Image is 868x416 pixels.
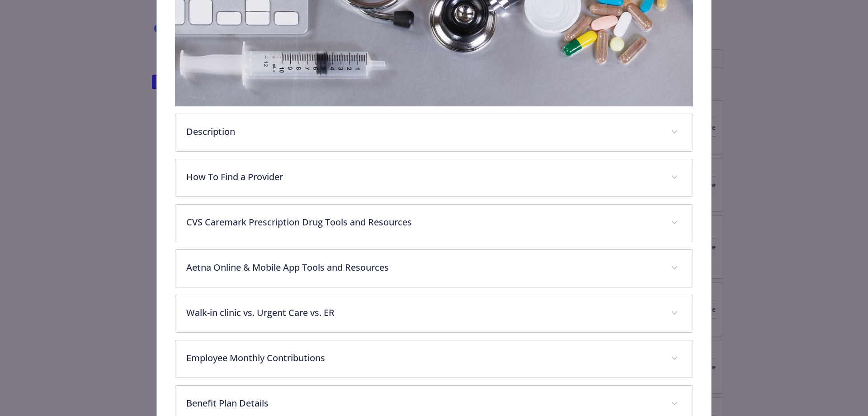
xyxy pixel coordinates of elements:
[175,295,693,332] div: Walk-in clinic vs. Urgent Care vs. ER
[175,159,693,196] div: How To Find a Provider
[186,306,660,320] p: Walk-in clinic vs. Urgent Care vs. ER
[175,205,693,242] div: CVS Caremark Prescription Drug Tools and Resources
[186,125,660,139] p: Description
[186,397,660,410] p: Benefit Plan Details
[186,215,660,229] p: CVS Caremark Prescription Drug Tools and Resources
[186,261,660,274] p: Aetna Online & Mobile App Tools and Resources
[186,170,660,184] p: How To Find a Provider
[175,250,693,287] div: Aetna Online & Mobile App Tools and Resources
[175,114,693,151] div: Description
[186,351,660,365] p: Employee Monthly Contributions
[175,340,693,378] div: Employee Monthly Contributions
